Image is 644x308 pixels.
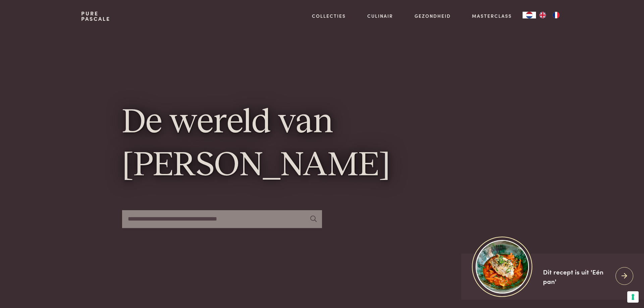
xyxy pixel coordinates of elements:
[476,240,529,293] img: https://admin.purepascale.com/wp-content/uploads/2025/08/home_recept_link.jpg
[627,291,639,303] button: Uw voorkeuren voor toestemming voor trackingtechnologieën
[536,12,549,18] a: EN
[461,254,644,300] a: https://admin.purepascale.com/wp-content/uploads/2025/08/home_recept_link.jpg Dit recept is uit '...
[81,11,110,21] a: PurePascale
[536,12,563,18] ul: Language list
[523,12,536,18] a: NL
[523,12,536,18] div: Language
[312,12,346,19] a: Collecties
[367,12,393,19] a: Culinair
[415,12,451,19] a: Gezondheid
[472,12,512,19] a: Masterclass
[523,12,563,18] aside: Language selected: Nederlands
[543,267,610,286] div: Dit recept is uit 'Eén pan'
[122,102,522,187] h1: De wereld van [PERSON_NAME]
[549,12,563,18] a: FR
